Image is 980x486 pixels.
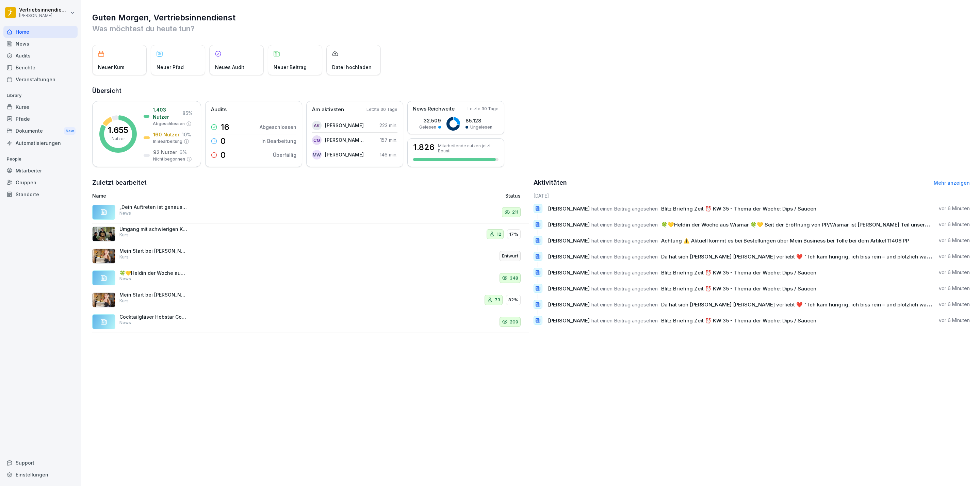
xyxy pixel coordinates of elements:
[119,314,187,320] p: Cocktailgläser Hobstar Cooler – Hinweise • Nicht stapeln • Nur abgekühlt verwenden • Genügend Glä...
[92,245,529,267] a: Mein Start bei [PERSON_NAME] - PersonalfragebogenKursEntwurf
[3,457,78,469] div: Support
[92,289,529,311] a: Mein Start bei [PERSON_NAME] - PersonalfragebogenKurs7382%
[534,192,970,199] h6: [DATE]
[3,26,78,38] a: Home
[261,137,296,145] p: In Bearbeitung
[3,73,78,85] a: Veranstaltungen
[591,221,658,228] span: hat einen Beitrag angesehen
[548,253,590,260] span: [PERSON_NAME]
[505,192,521,199] p: Status
[939,205,970,212] p: vor 6 Minuten
[510,319,518,325] p: 209
[3,165,78,177] a: Mitarbeiter
[661,205,816,212] span: Blitz Briefing Zeit ⏰ KW 35 - Thema der Woche: Dips / Saucen
[548,285,590,292] span: [PERSON_NAME]
[98,64,125,71] p: Neuer Kurs
[19,7,69,13] p: Vertriebsinnendienst
[3,137,78,149] a: Automatisierungen
[661,237,909,244] span: Achtung ⚠️ Aktuell kommt es bei Bestellungen über Mein Business bei Tolle bei dem Artikel 11406 PP
[260,123,296,131] p: Abgeschlossen
[366,106,397,113] p: Letzte 30 Tage
[153,156,185,162] p: Nicht begonnen
[153,121,185,127] p: Abgeschlossen
[468,106,499,112] p: Letzte 30 Tage
[3,177,78,188] a: Gruppen
[465,117,492,124] p: 85.128
[92,201,529,223] a: „Dein Auftreten ist genauso wichtig wie das, was du sagst.“ 💡 Tipp: Stehe aufrecht, zeige offene ...
[413,143,435,151] h3: 1.826
[502,253,518,259] p: Entwurf
[64,127,76,135] div: New
[661,269,816,276] span: Blitz Briefing Zeit ⏰ KW 35 - Thema der Woche: Dips / Saucen
[934,180,970,186] a: Mehr anzeigen
[591,269,658,276] span: hat einen Beitrag angesehen
[591,317,658,324] span: hat einen Beitrag angesehen
[591,253,658,260] span: hat einen Beitrag angesehen
[325,136,364,144] p: [PERSON_NAME] [PERSON_NAME]
[470,124,492,130] p: Ungelesen
[438,143,499,153] p: Mitarbeitende nutzen jetzt Bounti
[939,237,970,244] p: vor 6 Minuten
[92,23,970,34] p: Was möchtest du heute tun?
[273,151,296,158] p: Überfällig
[3,50,78,62] a: Audits
[379,122,397,129] p: 223 min.
[413,105,455,113] p: News Reichweite
[153,131,180,138] p: 160 Nutzer
[153,106,180,120] p: 1.403 Nutzer
[92,249,115,264] img: aaay8cu0h1hwaqqp9269xjan.png
[3,469,78,481] div: Einstellungen
[119,270,187,276] p: 🍀💛Heldin der Woche aus Wismar 🍀💛 Seit der Eröffnung von PP/Wismar ist [PERSON_NAME] Teil unseres ...
[380,136,397,144] p: 157 min.
[508,297,518,303] p: 82%
[92,311,529,333] a: Cocktailgläser Hobstar Cooler – Hinweise • Nicht stapeln • Nur abgekühlt verwenden • Genügend Glä...
[534,178,567,187] h2: Aktivitäten
[512,209,518,216] p: 211
[119,276,131,282] p: News
[548,301,590,308] span: [PERSON_NAME]
[92,86,970,96] h2: Übersicht
[939,317,970,324] p: vor 6 Minuten
[591,301,658,308] span: hat einen Beitrag angesehen
[325,151,364,158] p: [PERSON_NAME]
[939,285,970,292] p: vor 6 Minuten
[548,237,590,244] span: [PERSON_NAME]
[220,151,226,159] p: 0
[419,117,441,124] p: 32.509
[3,101,78,113] div: Kurse
[220,123,229,131] p: 16
[92,12,970,23] h1: Guten Morgen, Vertriebsinnendienst
[3,38,78,50] a: News
[119,254,129,260] p: Kurs
[3,90,78,101] p: Library
[312,150,322,160] div: MW
[220,137,226,145] p: 0
[312,135,322,145] div: CG
[108,126,128,134] p: 1.655
[312,106,344,114] p: Am aktivsten
[274,64,307,71] p: Neuer Beitrag
[548,269,590,276] span: [PERSON_NAME]
[3,62,78,73] a: Berichte
[325,122,364,129] p: [PERSON_NAME]
[215,64,244,71] p: Neues Audit
[119,232,129,238] p: Kurs
[179,149,187,156] p: 6 %
[548,221,590,228] span: [PERSON_NAME]
[380,151,397,158] p: 146 min.
[19,13,69,18] p: [PERSON_NAME]
[119,292,187,298] p: Mein Start bei [PERSON_NAME] - Personalfragebogen
[92,178,529,187] h2: Zuletzt bearbeitet
[211,106,227,114] p: Audits
[510,275,518,282] p: 348
[119,248,187,254] p: Mein Start bei [PERSON_NAME] - Personalfragebogen
[939,253,970,260] p: vor 6 Minuten
[157,64,184,71] p: Neuer Pfad
[509,231,518,238] p: 17%
[3,188,78,200] a: Standorte
[153,149,177,156] p: 92 Nutzer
